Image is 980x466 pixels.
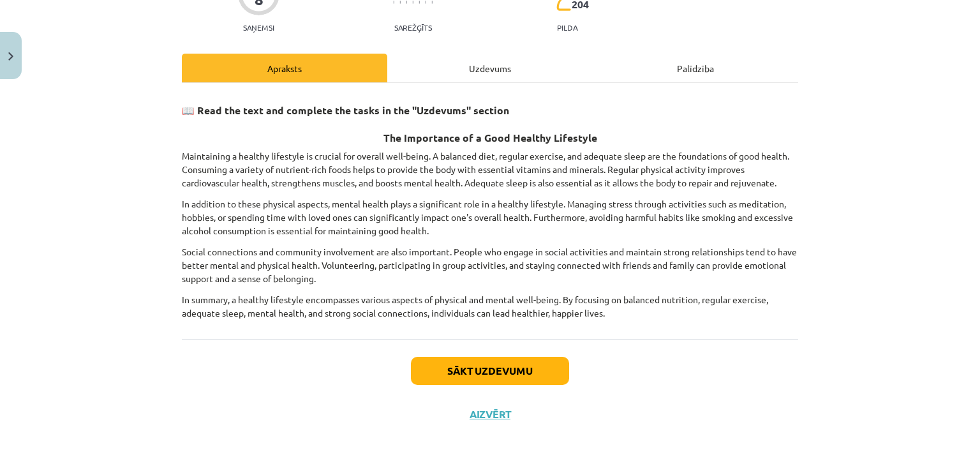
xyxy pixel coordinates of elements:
[182,103,509,117] strong: 📖 Read the text and complete the tasks in the "Uzdevums" section
[387,54,593,82] div: Uzdevums
[419,1,420,4] img: icon-short-line-57e1e144782c952c97e751825c79c345078a6d821885a25fce030b3d8c18986b.svg
[466,408,514,421] button: Aizvērt
[431,1,433,4] img: icon-short-line-57e1e144782c952c97e751825c79c345078a6d821885a25fce030b3d8c18986b.svg
[593,54,798,82] div: Palīdzība
[393,1,394,4] img: icon-short-line-57e1e144782c952c97e751825c79c345078a6d821885a25fce030b3d8c18986b.svg
[406,1,407,4] img: icon-short-line-57e1e144782c952c97e751825c79c345078a6d821885a25fce030b3d8c18986b.svg
[182,54,387,82] div: Apraksts
[557,23,577,32] p: pilda
[411,357,569,385] button: Sākt uzdevumu
[238,23,279,32] p: Saņemsi
[394,23,432,32] p: Sarežģīts
[182,149,798,190] p: Maintaining a healthy lifestyle is crucial for overall well-being. A balanced diet, regular exerc...
[425,1,426,4] img: icon-short-line-57e1e144782c952c97e751825c79c345078a6d821885a25fce030b3d8c18986b.svg
[8,52,13,61] img: icon-close-lesson-0947bae3869378f0d4975bcd49f059093ad1ed9edebbc8119c70593378902aed.svg
[412,1,413,4] img: icon-short-line-57e1e144782c952c97e751825c79c345078a6d821885a25fce030b3d8c18986b.svg
[182,197,798,237] p: In addition to these physical aspects, mental health plays a significant role in a healthy lifest...
[182,293,798,320] p: In summary, a healthy lifestyle encompasses various aspects of physical and mental well-being. By...
[182,245,798,285] p: Social connections and community involvement are also important. People who engage in social acti...
[383,131,597,144] strong: The Importance of a Good Healthy Lifestyle
[399,1,401,4] img: icon-short-line-57e1e144782c952c97e751825c79c345078a6d821885a25fce030b3d8c18986b.svg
